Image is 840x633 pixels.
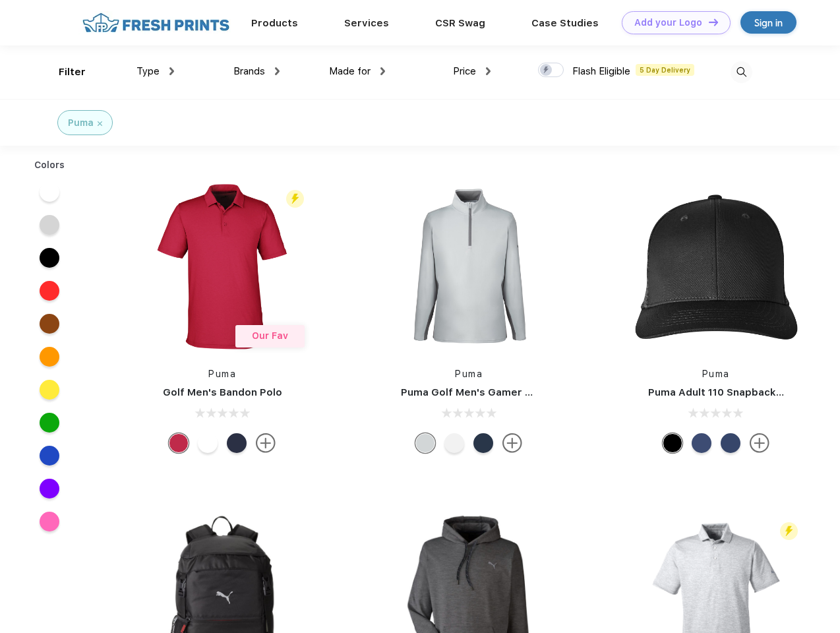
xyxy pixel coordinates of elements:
[380,67,385,75] img: dropdown.png
[415,433,435,453] div: High Rise
[98,121,102,126] img: filter_cancel.svg
[136,65,160,77] span: Type
[486,67,491,75] img: dropdown.png
[502,433,522,453] img: more.svg
[169,67,174,75] img: dropdown.png
[227,433,247,453] div: Navy Blazer
[453,65,476,77] span: Price
[572,65,630,77] span: Flash Eligible
[473,433,493,453] div: Navy Blazer
[435,17,485,29] a: CSR Swag
[135,179,310,354] img: func=resize&h=266
[780,522,798,540] img: flash_active_toggle.svg
[198,433,218,453] div: Bright White
[721,433,740,453] div: Peacoat with Qut Shd
[663,433,682,453] div: Pma Blk Pma Blk
[636,64,694,76] span: 5 Day Delivery
[163,386,282,398] a: Golf Men's Bandon Polo
[68,116,94,130] div: Puma
[692,433,711,453] div: Peacoat Qut Shd
[78,11,233,34] img: fo%20logo%202.webp
[252,330,288,341] span: Our Fav
[702,369,730,379] a: Puma
[381,179,556,354] img: func=resize&h=266
[59,65,86,80] div: Filter
[233,65,265,77] span: Brands
[24,158,75,172] div: Colors
[275,67,280,75] img: dropdown.png
[628,179,804,354] img: func=resize&h=266
[455,369,483,379] a: Puma
[754,15,783,30] div: Sign in
[444,433,464,453] div: Bright White
[208,369,236,379] a: Puma
[634,17,702,28] div: Add your Logo
[251,17,298,29] a: Products
[731,61,752,83] img: desktop_search.svg
[286,190,304,208] img: flash_active_toggle.svg
[344,17,389,29] a: Services
[256,433,276,453] img: more.svg
[169,433,189,453] div: Ski Patrol
[740,11,796,34] a: Sign in
[401,386,609,398] a: Puma Golf Men's Gamer Golf Quarter-Zip
[709,18,718,26] img: DT
[329,65,371,77] span: Made for
[750,433,769,453] img: more.svg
